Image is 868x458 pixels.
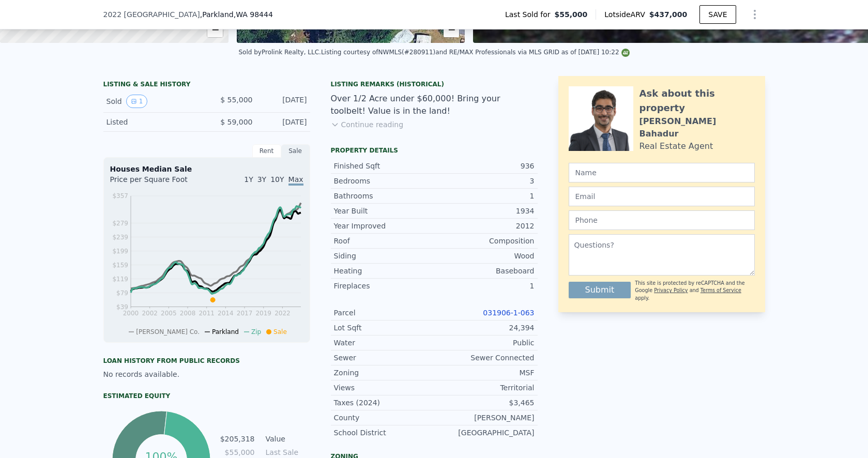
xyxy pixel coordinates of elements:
div: Ask about this property [639,86,755,115]
span: , Parkland [200,9,273,20]
div: Baseboard [434,266,535,276]
div: [DATE] [261,95,307,108]
div: Sewer Connected [434,353,535,363]
span: Sale [273,328,287,335]
div: [PERSON_NAME] [434,413,535,423]
span: 1Y [244,175,253,184]
div: [GEOGRAPHIC_DATA] [434,428,535,438]
div: No records available. [103,369,310,379]
td: Last Sale [264,447,310,458]
div: 1 [434,191,535,201]
tspan: 2014 [218,310,234,317]
button: View historical data [126,95,148,108]
div: Public [434,338,535,348]
div: Over 1/2 Acre under $60,000! Bring your toolbelt! Value is in the land! [331,93,538,117]
div: Taxes (2024) [334,398,434,408]
div: Fireplaces [334,281,434,291]
input: Name [569,163,755,182]
div: 2012 [434,221,535,231]
div: Sewer [334,353,434,363]
div: Siding [334,251,434,261]
div: Parcel [334,308,434,318]
div: Listed [106,117,199,127]
img: NWMLS Logo [621,49,630,57]
div: Rent [252,144,281,158]
div: LISTING & SALE HISTORY [103,80,310,90]
div: This site is protected by reCAPTCHA and the Google and apply. [635,280,754,302]
tspan: $39 [116,303,128,311]
tspan: 2005 [161,310,177,317]
tspan: $199 [112,248,128,255]
span: 10Y [270,175,284,184]
td: $205,318 [220,433,255,445]
div: Price per Square Foot [110,174,207,191]
button: Submit [569,282,631,298]
td: $55,000 [220,447,255,458]
div: 1934 [434,206,535,216]
span: 2022 [GEOGRAPHIC_DATA] [103,9,200,20]
div: Heating [334,266,434,276]
tspan: $279 [112,220,128,227]
div: Wood [434,251,535,261]
div: Bedrooms [334,176,434,186]
div: Sale [281,144,310,158]
tspan: 2022 [275,310,291,317]
div: School District [334,428,434,438]
span: Parkland [212,328,239,335]
div: Composition [434,236,535,246]
span: Max [288,175,303,186]
div: Lot Sqft [334,323,434,333]
div: [PERSON_NAME] Bahadur [639,115,755,140]
tspan: $239 [112,234,128,241]
div: Listing Remarks (Historical) [331,80,538,88]
tspan: 2000 [123,310,139,317]
div: 24,394 [434,323,535,333]
div: [DATE] [261,117,307,127]
td: Value [264,433,310,445]
div: 1 [434,281,535,291]
tspan: 2002 [142,310,158,317]
div: Estimated Equity [103,392,310,400]
tspan: 2019 [255,310,271,317]
input: Phone [569,210,755,230]
div: Loan history from public records [103,357,310,365]
div: Territorial [434,383,535,393]
div: 936 [434,161,535,171]
span: [PERSON_NAME] Co. [136,328,200,335]
span: 3Y [257,175,266,184]
button: Continue reading [331,119,404,130]
span: $55,000 [555,9,588,20]
div: Sold by Prolink Realty, LLC . [238,49,321,56]
span: $437,000 [649,10,688,19]
div: Sold [106,95,199,108]
tspan: 2008 [179,310,195,317]
a: Zoom out [444,22,459,37]
span: Last Sold for [505,9,555,20]
span: $ 55,000 [220,96,252,104]
span: Lotside ARV [604,9,649,20]
tspan: 2017 [236,310,252,317]
div: 3 [434,176,535,186]
span: $ 59,000 [220,118,252,126]
div: $3,465 [434,398,535,408]
div: Real Estate Agent [639,140,713,152]
span: , WA 98444 [234,10,273,19]
tspan: $79 [116,289,128,297]
div: Zoning [334,368,434,378]
input: Email [569,187,755,206]
tspan: $119 [112,276,128,283]
button: SAVE [699,5,736,24]
a: Zoom out [207,22,223,37]
a: Terms of Service [701,287,741,293]
div: Houses Median Sale [110,164,303,174]
div: Water [334,338,434,348]
div: Year Improved [334,221,434,231]
a: 031906-1-063 [483,309,534,317]
span: Zip [251,328,261,335]
div: Views [334,383,434,393]
div: Listing courtesy of NWMLS (#280911) and RE/MAX Professionals via MLS GRID as of [DATE] 10:22 [321,49,630,56]
tspan: $159 [112,262,128,269]
div: Finished Sqft [334,161,434,171]
button: Show Options [744,4,765,25]
tspan: $357 [112,192,128,200]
